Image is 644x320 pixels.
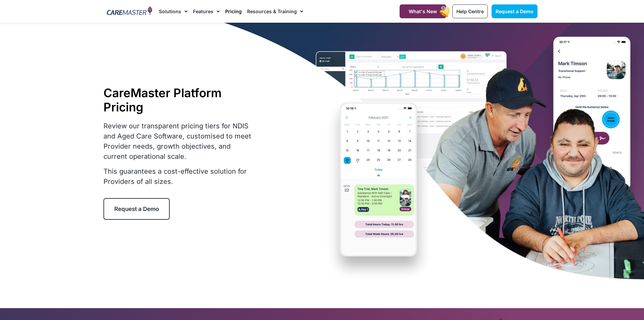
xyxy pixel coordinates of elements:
h1: CareMaster Platform Pricing [103,86,256,114]
span: Request a Demo [496,8,533,14]
a: Request a Demo [103,198,170,220]
p: This guarantees a cost-effective solution for Providers of all sizes. [103,166,256,187]
p: Review our transparent pricing tiers for NDIS and Aged Care Software, customised to meet Provider... [103,121,256,162]
a: Request a Demo [492,4,538,18]
a: Help Centre [452,4,488,18]
a: What's New [400,4,446,18]
img: CareMaster Logo [107,6,152,17]
span: What's New [409,8,437,14]
span: Request a Demo [114,206,159,212]
span: Help Centre [456,8,484,14]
